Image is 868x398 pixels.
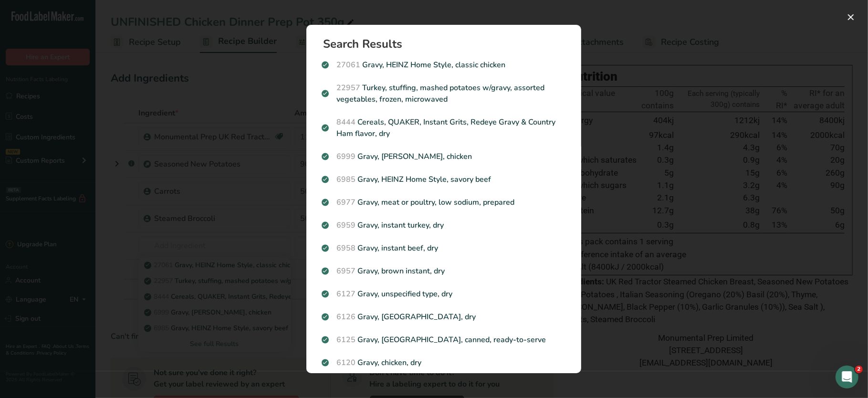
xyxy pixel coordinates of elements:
[337,312,356,322] span: 6126
[337,266,356,276] span: 6957
[322,82,566,105] p: Turkey, stuffing, mashed potatoes w/gravy, assorted vegetables, frozen, microwaved
[337,289,356,299] span: 6127
[337,243,356,253] span: 6958
[322,197,566,208] p: Gravy, meat or poultry, low sodium, prepared
[322,357,566,368] p: Gravy, chicken, dry
[322,334,566,346] p: Gravy, [GEOGRAPHIC_DATA], canned, ready-to-serve
[322,242,566,254] p: Gravy, instant beef, dry
[337,60,361,70] span: 27061
[855,366,863,373] span: 2
[322,59,566,71] p: Gravy, HEINZ Home Style, classic chicken
[836,366,858,388] iframe: Intercom live chat
[337,197,356,208] span: 6977
[322,116,566,139] p: Cereals, QUAKER, Instant Grits, Redeye Gravy & Country Ham flavor, dry
[322,265,566,277] p: Gravy, brown instant, dry
[337,335,356,345] span: 6125
[337,117,356,127] span: 8444
[322,174,566,185] p: Gravy, HEINZ Home Style, savory beef
[337,83,361,93] span: 22957
[324,38,572,50] h1: Search Results
[337,357,356,368] span: 6120
[322,220,566,231] p: Gravy, instant turkey, dry
[322,311,566,323] p: Gravy, [GEOGRAPHIC_DATA], dry
[322,151,566,162] p: Gravy, [PERSON_NAME], chicken
[337,151,356,162] span: 6999
[337,220,356,230] span: 6959
[322,288,566,300] p: Gravy, unspecified type, dry
[337,174,356,185] span: 6985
